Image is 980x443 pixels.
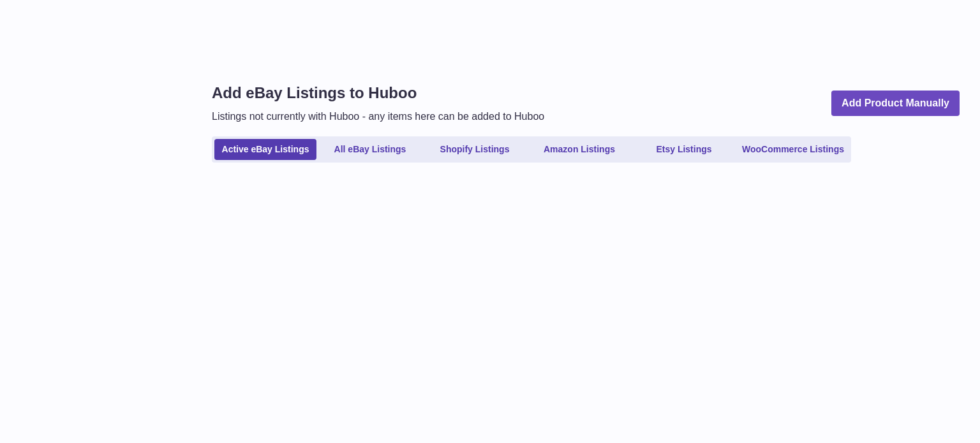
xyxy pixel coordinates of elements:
a: Amazon Listings [528,139,630,160]
a: WooCommerce Listings [738,139,849,160]
a: Active eBay Listings [214,139,316,160]
a: Shopify Listings [424,139,526,160]
a: Etsy Listings [633,139,735,160]
a: All eBay Listings [319,139,421,160]
h1: Add eBay Listings to Huboo [212,83,544,103]
p: Listings not currently with Huboo - any items here can be added to Huboo [212,110,544,124]
a: Add Product Manually [831,91,960,117]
